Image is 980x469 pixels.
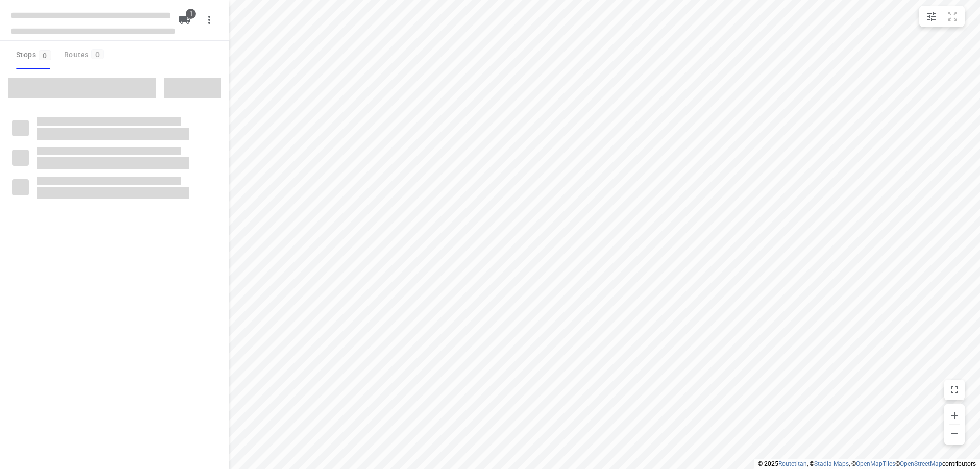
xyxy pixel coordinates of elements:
[900,460,942,467] a: OpenStreetMap
[856,460,895,467] a: OpenMapTiles
[778,460,807,467] a: Routetitan
[921,6,942,27] button: Map settings
[758,460,976,467] li: © 2025 , © , © © contributors
[919,6,965,27] div: small contained button group
[814,460,849,467] a: Stadia Maps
